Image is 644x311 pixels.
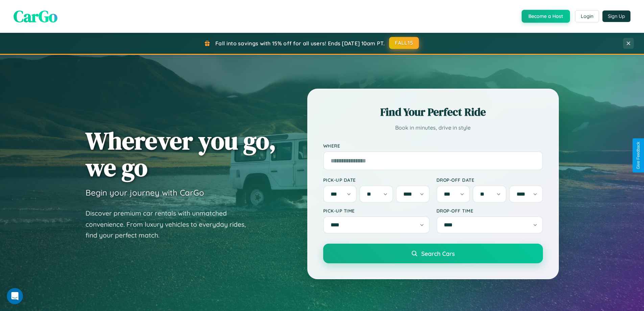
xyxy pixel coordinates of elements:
label: Drop-off Date [436,177,543,183]
span: Search Cars [421,250,455,257]
label: Where [323,143,543,149]
label: Drop-off Time [436,208,543,214]
button: Search Cars [323,244,543,263]
button: FALL15 [389,37,419,49]
span: CarGo [14,5,57,27]
span: Fall into savings with 15% off for all users! Ends [DATE] 10am PT. [215,40,385,47]
button: Sign Up [602,10,630,22]
p: Discover premium car rentals with unmatched convenience. From luxury vehicles to everyday rides, ... [86,208,255,241]
p: Book in minutes, drive in style [323,123,543,133]
h3: Begin your journey with CarGo [86,187,204,198]
div: Give Feedback [636,142,641,169]
h1: Wherever you go, we go [86,127,276,181]
button: Become a Host [522,10,570,23]
label: Pick-up Date [323,177,430,183]
label: Pick-up Time [323,208,430,214]
button: Login [575,10,599,22]
iframe: Intercom live chat [7,288,23,304]
h2: Find Your Perfect Ride [323,105,543,119]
